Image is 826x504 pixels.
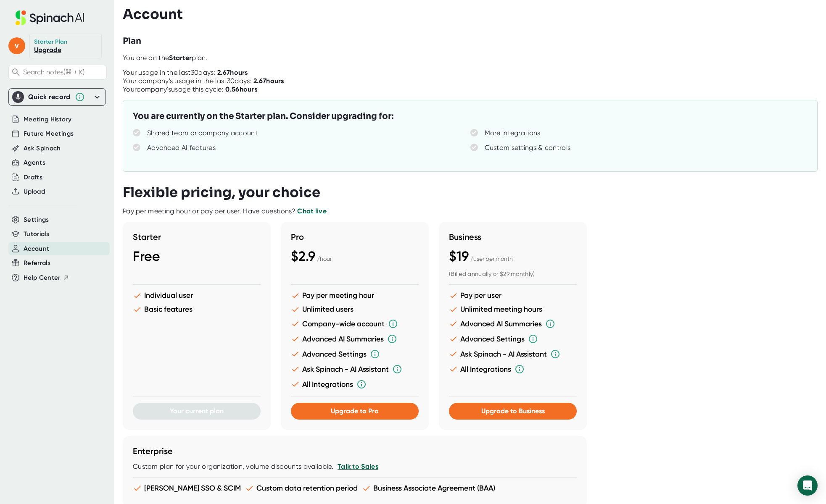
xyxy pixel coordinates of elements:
[253,77,284,85] b: 2.67 hours
[28,93,71,101] div: Quick record
[133,462,577,471] div: Custom plan for your organization, volume discounts available.
[291,349,419,359] li: Advanced Settings
[449,334,577,344] li: Advanced Settings
[24,187,45,197] button: Upload
[170,407,224,415] span: Your current plan
[8,37,25,54] span: v
[123,77,284,85] div: Your company's usage in the last 30 days:
[133,232,261,242] h3: Starter
[34,38,68,46] div: Starter Plan
[291,403,419,420] button: Upgrade to Pro
[123,54,208,62] span: You are on the plan.
[470,255,513,262] span: / user per month
[133,446,577,456] h3: Enterprise
[123,35,141,47] h3: Plan
[133,305,261,314] li: Basic features
[147,129,258,137] div: Shared team or company account
[449,364,577,374] li: All Integrations
[123,6,183,22] h3: Account
[24,229,49,239] button: Tutorials
[338,462,378,470] a: Talk to Sales
[133,248,160,264] span: Free
[449,305,577,314] li: Unlimited meeting hours
[24,144,61,153] button: Ask Spinach
[24,173,42,182] button: Drafts
[291,232,419,242] h3: Pro
[291,334,419,344] li: Advanced AI Summaries
[225,85,257,93] b: 0.56 hours
[217,68,248,76] b: 2.67 hours
[291,305,419,314] li: Unlimited users
[133,403,261,420] button: Your current plan
[317,255,332,262] span: / hour
[24,244,49,254] button: Account
[123,68,248,77] div: Your usage in the last 30 days:
[485,144,571,152] div: Custom settings & controls
[485,129,541,137] div: More integrations
[449,270,577,278] div: (Billed annually or $29 monthly)
[133,291,261,300] li: Individual user
[449,291,577,300] li: Pay per user
[169,54,192,62] b: Starter
[449,403,577,420] button: Upgrade to Business
[133,484,241,493] li: [PERSON_NAME] SSO & SCIM
[331,407,379,415] span: Upgrade to Pro
[797,475,818,496] div: Open Intercom Messenger
[449,349,577,359] li: Ask Spinach - AI Assistant
[23,68,84,76] span: Search notes (⌘ + K)
[291,248,315,264] span: $2.9
[291,379,419,389] li: All Integrations
[481,407,545,415] span: Upgrade to Business
[133,110,393,123] h3: You are currently on the Starter plan. Consider upgrading for:
[291,291,419,300] li: Pay per meeting hour
[362,484,495,493] li: Business Associate Agreement (BAA)
[297,207,327,215] a: Chat live
[24,273,61,283] span: Help Center
[291,319,419,329] li: Company-wide account
[147,144,216,152] div: Advanced AI features
[24,215,49,225] button: Settings
[24,258,50,268] button: Referrals
[449,232,577,242] h3: Business
[24,115,71,124] button: Meeting History
[34,46,61,54] a: Upgrade
[123,85,257,94] div: Your company's usage this cycle:
[245,484,358,493] li: Custom data retention period
[24,129,74,139] button: Future Meetings
[12,89,102,105] div: Quick record
[123,207,327,215] div: Pay per meeting hour or pay per user. Have questions?
[123,184,320,200] h3: Flexible pricing, your choice
[24,273,69,283] button: Help Center
[449,248,469,264] span: $19
[449,319,577,329] li: Advanced AI Summaries
[24,158,45,168] button: Agents
[291,364,419,374] li: Ask Spinach - AI Assistant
